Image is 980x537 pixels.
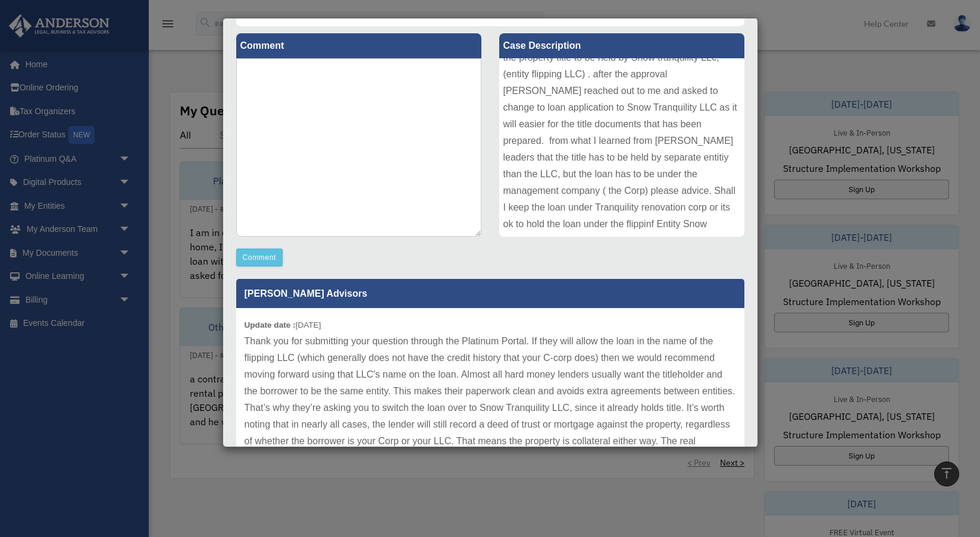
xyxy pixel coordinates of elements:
[499,33,744,58] label: Case Description
[236,279,744,308] p: [PERSON_NAME] Advisors
[245,321,296,329] b: Update date :
[236,33,481,58] label: Comment
[245,321,321,329] small: [DATE]
[245,333,736,483] p: Thank you for submitting your question through the Platinum Portal. If they will allow the loan i...
[499,58,744,237] div: I am in escrow on single family home, I secure a hard money loan with [PERSON_NAME], I asked for ...
[236,249,283,266] button: Comment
